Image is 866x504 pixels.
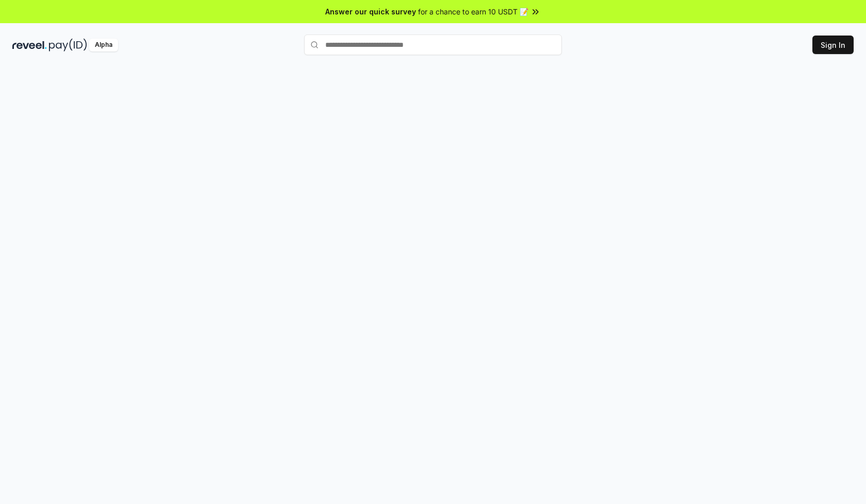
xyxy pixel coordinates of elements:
[89,39,118,51] div: Alpha
[812,36,854,54] button: Sign In
[418,6,528,17] span: for a chance to earn 10 USDT 📝
[12,39,47,51] img: reveel_dark
[325,6,416,17] span: Answer our quick survey
[49,39,87,51] img: pay_id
